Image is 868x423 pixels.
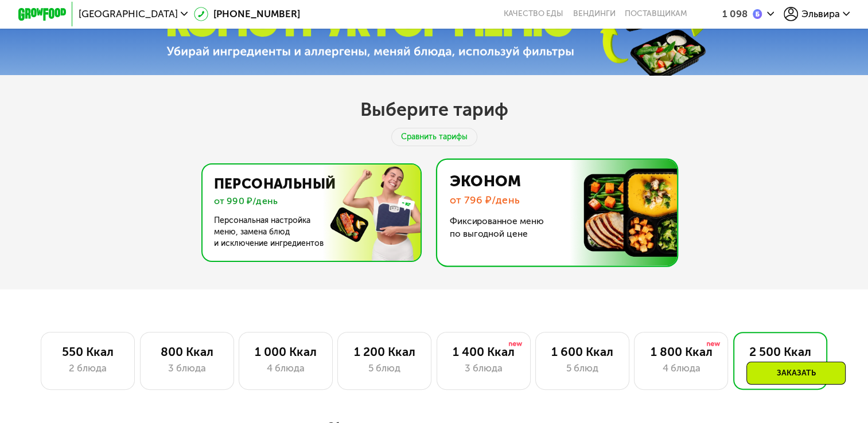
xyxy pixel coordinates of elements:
a: Качество еды [504,9,563,19]
div: 5 блюд [548,361,617,375]
div: 5 блюд [350,361,419,375]
div: 4 блюда [251,361,320,375]
div: 2 блюда [53,361,122,375]
div: 3 блюда [449,361,518,375]
div: 550 Ккал [53,344,122,359]
div: 1 200 Ккал [350,344,419,359]
div: 1 600 Ккал [548,344,617,359]
a: Вендинги [573,9,616,19]
div: 800 Ккал [153,344,221,359]
div: 1 000 Ккал [251,344,320,359]
h2: Выберите тариф [360,98,508,121]
div: 3 блюда [153,361,221,375]
div: 1 800 Ккал [647,344,715,359]
div: Заказать [746,362,846,385]
a: [PHONE_NUMBER] [194,7,300,21]
div: 2 500 Ккал [746,344,815,359]
div: 1 400 Ккал [449,344,518,359]
div: Сравнить тарифы [391,128,477,146]
div: поставщикам [625,9,687,19]
span: [GEOGRAPHIC_DATA] [79,9,178,19]
div: 1 098 [722,9,748,19]
span: Эльвира [801,9,840,19]
div: 4 блюда [647,361,715,375]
